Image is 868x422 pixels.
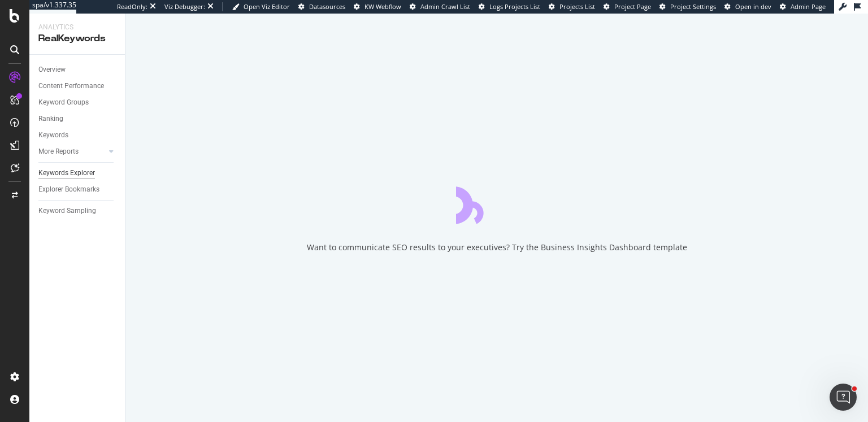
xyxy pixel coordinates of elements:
[724,2,771,11] a: Open in dev
[670,2,716,11] span: Project Settings
[232,2,290,11] a: Open Viz Editor
[364,2,401,11] span: KW Webflow
[38,80,117,92] a: Content Performance
[489,2,540,11] span: Logs Projects List
[38,64,66,76] div: Overview
[735,2,771,11] span: Open in dev
[244,2,290,11] span: Open Viz Editor
[549,2,595,11] a: Projects List
[38,205,117,217] a: Keyword Sampling
[354,2,401,11] a: KW Webflow
[830,384,857,411] iframe: Intercom live chat
[38,167,95,179] div: Keywords Explorer
[38,32,116,45] div: RealKeywords
[38,146,79,158] div: More Reports
[420,2,470,11] span: Admin Crawl List
[38,113,117,125] a: Ranking
[410,2,470,11] a: Admin Crawl List
[38,184,99,195] div: Explorer Bookmarks
[479,2,540,11] a: Logs Projects List
[38,113,63,125] div: Ranking
[164,2,205,11] div: Viz Debugger:
[559,2,595,11] span: Projects List
[117,2,147,11] div: ReadOnly:
[309,2,345,11] span: Datasources
[38,129,68,141] div: Keywords
[456,183,537,224] div: animation
[38,167,117,179] a: Keywords Explorer
[38,129,117,141] a: Keywords
[38,64,117,76] a: Overview
[38,184,117,195] a: Explorer Bookmarks
[38,146,106,158] a: More Reports
[659,2,716,11] a: Project Settings
[307,242,687,253] div: Want to communicate SEO results to your executives? Try the Business Insights Dashboard template
[791,2,826,11] span: Admin Page
[604,2,651,11] a: Project Page
[38,205,96,217] div: Keyword Sampling
[38,80,104,92] div: Content Performance
[38,97,89,108] div: Keyword Groups
[780,2,826,11] a: Admin Page
[38,23,116,32] div: Analytics
[614,2,651,11] span: Project Page
[298,2,345,11] a: Datasources
[38,97,117,108] a: Keyword Groups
